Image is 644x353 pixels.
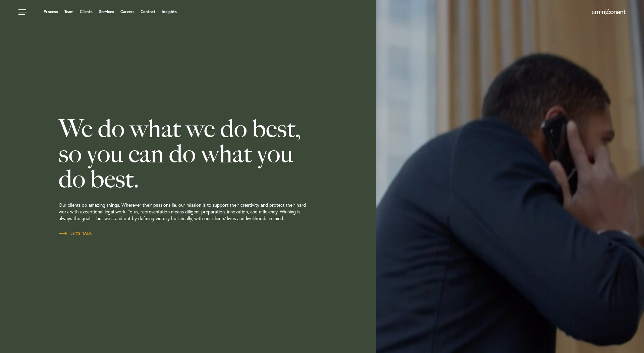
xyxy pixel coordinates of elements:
a: Careers [120,10,135,14]
a: Process [44,10,58,14]
p: Our clients do amazing things. Wherever their passions lie, our mission is to support their creat... [59,192,371,230]
a: Insights [162,10,177,14]
a: Let’s Talk [59,230,92,237]
a: Team [64,10,73,14]
a: Services [99,10,114,14]
img: Amini & Conant [592,9,626,15]
a: Clients [80,10,93,14]
span: Let’s Talk [59,232,92,236]
a: Contact [141,10,155,14]
h2: We do what we do best, so you can do what you do best. [59,116,371,192]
